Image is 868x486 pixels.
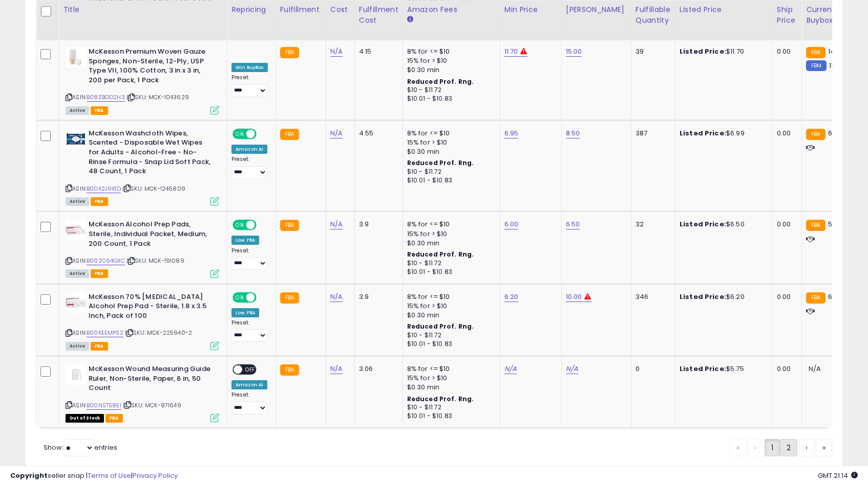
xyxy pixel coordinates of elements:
[63,4,223,15] div: Title
[44,443,117,452] span: Show: entries
[407,168,492,176] div: $10 - $11.72
[330,128,343,138] a: N/A
[330,47,343,57] a: N/A
[66,197,89,206] span: All listings currently available for purchase on Amazon
[680,292,765,302] div: $6.20
[777,220,794,229] div: 0.00
[680,129,765,138] div: $6.99
[255,221,271,229] span: OFF
[407,95,492,103] div: $10.01 - $10.83
[504,4,557,15] div: Min Price
[566,128,580,138] a: 8.50
[822,443,825,453] span: »
[407,403,492,412] div: $10 - $11.72
[91,342,108,351] span: FBA
[407,147,492,156] div: $0.30 min
[407,86,492,95] div: $10 - $11.72
[777,47,794,56] div: 0.00
[66,47,219,113] div: ASIN:
[125,329,192,337] span: | SKU: MCK-225940-2
[828,47,845,56] span: 14.92
[407,56,492,65] div: 15% for > $10
[330,292,343,302] a: N/A
[359,47,395,56] div: 4.15
[407,15,413,24] small: Amazon Fees.
[280,129,299,140] small: FBA
[828,292,838,302] span: 6.2
[407,311,492,320] div: $0.30 min
[231,4,271,15] div: Repricing
[87,184,121,193] a: B0DX2J9X1D
[234,129,246,138] span: ON
[806,60,826,71] small: FBM
[809,364,821,374] span: N/A
[680,4,768,15] div: Listed Price
[780,439,797,456] a: 2
[10,471,48,480] strong: Copyright
[407,239,492,248] div: $0.30 min
[89,47,213,87] b: McKesson Premium Woven Gauze Sponges, Non-Sterile, 12-Ply, USP Type VII, 100% Cotton, 3 in x 3 in...
[89,220,213,251] b: McKesson Alcohol Prep Pads, Sterile, Individual Packet, Medium, 200 Count, 1 Pack
[231,380,267,389] div: Amazon AI
[330,364,343,374] a: N/A
[87,93,125,102] a: B08ZBGD2H3
[231,391,268,414] div: Preset:
[66,220,86,240] img: 41mr1tKvSUL._SL40_.jpg
[504,292,519,302] a: 6.20
[777,364,794,374] div: 0.00
[806,220,825,231] small: FBA
[231,236,259,245] div: Low. FBA
[231,319,268,342] div: Preset:
[280,364,299,376] small: FBA
[91,197,108,206] span: FBA
[126,93,189,101] span: | SKU: MCK-1043629
[66,364,219,421] div: ASIN:
[407,158,474,167] b: Reduced Prof. Rng.
[806,47,825,58] small: FBA
[636,292,667,302] div: 346
[88,471,131,480] a: Terms of Use
[777,129,794,138] div: 0.00
[407,138,492,147] div: 15% for > $10
[407,220,492,229] div: 8% for <= $10
[91,106,108,115] span: FBA
[407,77,474,86] b: Reduced Prof. Rng.
[407,331,492,340] div: $10 - $11.72
[636,129,667,138] div: 387
[66,292,86,313] img: 416EAa578AL._SL40_.jpg
[105,414,123,423] span: FBA
[66,220,219,276] div: ASIN:
[407,268,492,276] div: $10.01 - $10.83
[280,220,299,231] small: FBA
[680,47,765,56] div: $11.70
[566,47,582,57] a: 15.00
[407,340,492,349] div: $10.01 - $10.83
[566,219,580,229] a: 6.50
[231,145,267,154] div: Amazon AI
[89,129,213,179] b: McKesson Washcloth Wipes, Scented - Disposable Wet Wipes for Adults - Alcohol-Free - No-Rinse For...
[359,4,398,26] div: Fulfillment Cost
[330,4,350,15] div: Cost
[66,414,104,423] span: All listings that are currently out of stock and unavailable for purchase on Amazon
[66,106,89,115] span: All listings currently available for purchase on Amazon
[407,259,492,268] div: $10 - $11.72
[566,4,627,15] div: [PERSON_NAME]
[231,308,259,317] div: Low. FBA
[87,401,121,410] a: B00NST58EI
[407,412,492,421] div: $10.01 - $10.83
[407,4,496,15] div: Amazon Fees
[359,292,395,302] div: 3.9
[504,47,518,57] a: 11.70
[680,364,765,374] div: $5.75
[636,4,671,26] div: Fulfillable Quantity
[818,471,858,480] span: 2025-10-7 21:14 GMT
[566,364,578,374] a: N/A
[829,61,843,71] span: 11.69
[242,365,259,374] span: OFF
[133,471,178,480] a: Privacy Policy
[66,292,219,349] div: ASIN:
[680,364,726,374] b: Listed Price:
[255,129,271,138] span: OFF
[680,219,726,229] b: Listed Price:
[359,220,395,229] div: 3.9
